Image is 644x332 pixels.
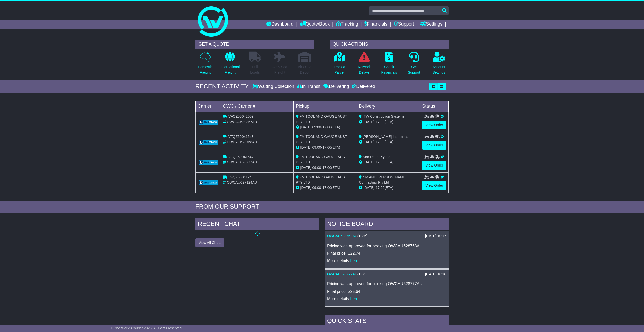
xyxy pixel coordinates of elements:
[358,51,371,78] a: NetworkDelays
[325,315,449,328] div: Quick Stats
[363,155,390,159] span: Star Delta Pty Ltd
[327,272,357,276] a: OWCAU628777AU
[327,234,357,238] a: OWCAU628768AU
[350,84,375,89] div: Delivered
[199,160,218,165] img: GetCarrierServiceLogo
[300,186,311,190] span: [DATE]
[363,120,374,124] span: [DATE]
[296,185,355,191] div: - (ETA)
[425,272,446,276] div: [DATE] 10:16
[312,186,321,190] span: 09:00
[227,160,257,164] span: OWCAU628777AU
[266,20,293,29] a: Dashboard
[363,160,374,164] span: [DATE]
[296,84,322,89] div: In Transit
[252,84,296,89] div: Waiting Collection
[350,297,358,301] a: here
[375,160,384,164] span: 17:00
[381,51,397,78] a: CheckFinancials
[322,186,331,190] span: 17:00
[198,64,212,75] p: Domestic Freight
[199,180,218,185] img: GetCarrierServiceLogo
[272,64,287,75] p: Air & Sea Freight
[322,125,331,129] span: 17:00
[363,140,374,144] span: [DATE]
[293,101,357,112] td: Pickup
[199,120,218,125] img: GetCarrierServiceLogo
[327,234,446,238] div: ( )
[228,135,254,139] span: VFQZ50041543
[312,165,321,170] span: 09:00
[350,258,358,263] a: here
[432,51,446,78] a: AccountSettings
[228,155,254,159] span: VFQZ50041547
[363,186,374,190] span: [DATE]
[220,64,240,75] p: International Freight
[296,165,355,170] div: - (ETA)
[296,114,347,124] span: FM TOOL AND GAUGE AUST PTY LTD
[327,251,446,256] p: Final price: $22.74.
[198,51,213,78] a: DomesticFreight
[334,64,345,75] p: Track a Parcel
[359,272,366,276] span: 1973
[296,125,355,130] div: - (ETA)
[195,203,449,210] div: FROM OUR SUPPORT
[359,234,366,238] span: 1986
[422,161,446,170] a: View Order
[422,121,446,129] a: View Order
[322,84,350,89] div: Delivering
[381,64,397,75] p: Check Financials
[433,64,445,75] p: Account Settings
[394,20,414,29] a: Support
[327,296,446,301] p: More details: .
[300,145,311,149] span: [DATE]
[408,51,420,78] a: GetSupport
[300,20,330,29] a: Quote/Book
[322,145,331,149] span: 17:00
[325,218,449,231] div: NOTICE BOARD
[296,135,347,144] span: FM TOOL AND GAUGE AUST PTY LTD
[110,326,183,330] span: © One World Courier 2025. All rights reserved.
[327,272,446,276] div: ( )
[227,140,257,144] span: OWCAU628768AU
[296,175,347,184] span: FM TOOL AND GAUGE AUST PTY LTD
[199,140,218,145] img: GetCarrierServiceLogo
[330,40,449,49] div: QUICK ACTIONS
[408,64,420,75] p: Get Support
[375,140,384,144] span: 17:00
[422,181,446,190] a: View Order
[359,160,418,165] div: (ETA)
[359,185,418,191] div: (ETA)
[195,83,252,90] div: RECENT ACTIVITY -
[336,20,358,29] a: Tracking
[357,101,420,112] td: Delivery
[327,289,446,294] p: Final price: $25.64.
[195,238,224,247] button: View All Chats
[298,64,311,75] p: Air / Sea Depot
[420,20,442,29] a: Settings
[375,186,384,190] span: 17:00
[333,51,345,78] a: Track aParcel
[322,165,331,170] span: 17:00
[228,175,254,179] span: VFQZ50041248
[296,145,355,150] div: - (ETA)
[300,165,311,170] span: [DATE]
[228,114,254,118] span: VFQZ50042009
[221,101,294,112] td: OWC / Carrier #
[359,175,406,184] span: NM AND [PERSON_NAME] Contracting Pty Ltd
[358,64,371,75] p: Network Delays
[249,64,261,75] p: Full Loads
[195,218,319,231] div: RECENT CHAT
[300,125,311,129] span: [DATE]
[420,101,449,112] td: Status
[196,101,221,112] td: Carrier
[195,40,314,49] div: GET A QUOTE
[220,51,240,78] a: InternationalFreight
[327,244,446,248] p: Pricing was approved for booking OWCAU628768AU.
[312,145,321,149] span: 09:00
[422,141,446,150] a: View Order
[312,125,321,129] span: 09:00
[359,119,418,125] div: (ETA)
[364,20,387,29] a: Financials
[327,258,446,263] p: More details: .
